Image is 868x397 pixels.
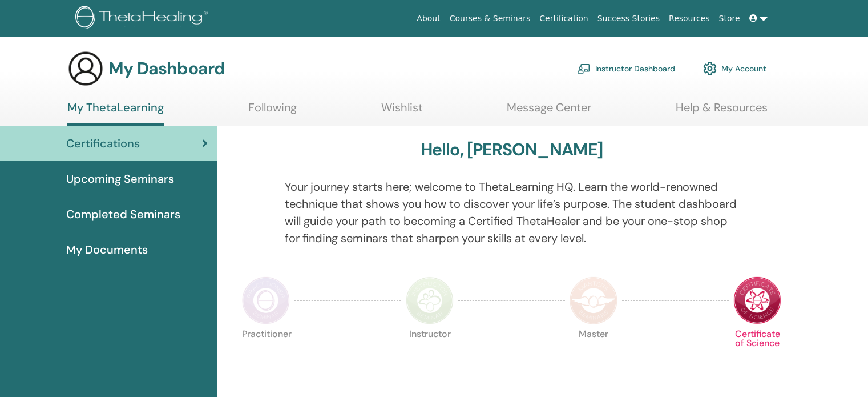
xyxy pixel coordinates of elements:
img: logo.png [75,6,212,31]
a: Message Center [507,101,591,123]
a: Following [248,101,297,123]
a: Store [714,8,745,29]
a: About [412,8,445,29]
a: Certification [535,8,592,29]
span: My Documents [66,241,148,258]
p: Instructor [406,330,454,378]
img: Master [570,276,617,324]
h3: My Dashboard [108,58,225,79]
img: Instructor [406,276,454,324]
a: Resources [664,8,714,29]
img: generic-user-icon.jpg [67,50,104,87]
p: Practitioner [242,330,290,378]
a: Instructor Dashboard [577,56,675,81]
img: Practitioner [242,276,290,324]
span: Certifications [66,135,140,152]
img: cog.svg [703,59,717,78]
a: Courses & Seminars [445,8,535,29]
span: Completed Seminars [66,206,180,223]
a: Success Stories [593,8,664,29]
p: Certificate of Science [733,330,781,378]
img: chalkboard-teacher.svg [577,63,591,74]
h3: Hello, [PERSON_NAME] [421,139,603,160]
a: Wishlist [381,101,423,123]
p: Your journey starts here; welcome to ThetaLearning HQ. Learn the world-renowned technique that sh... [285,178,739,247]
a: My ThetaLearning [67,101,164,126]
a: My Account [703,56,766,81]
img: Certificate of Science [733,276,781,324]
p: Master [570,330,617,378]
a: Help & Resources [676,101,768,123]
span: Upcoming Seminars [66,170,174,187]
